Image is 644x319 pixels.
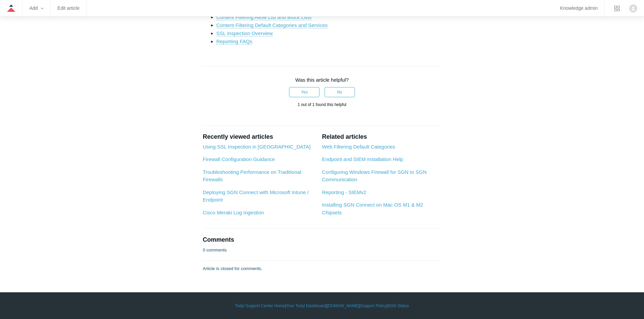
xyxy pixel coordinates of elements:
[216,38,253,45] a: Reporting FAQs
[322,202,423,215] a: Installing SGN Connect on Mac OS M1 & M2 Chipsets
[322,144,395,150] a: Web Filtering Default Categories
[126,303,518,309] div: | | | |
[629,4,637,12] zd-hc-trigger: Click your profile icon to open the profile menu
[216,22,328,28] a: Content Filtering Default Categories and Services
[388,303,409,309] a: SGN Status
[322,189,366,195] a: Reporting - SIEMv2
[203,210,264,215] a: Cisco Meraki Log Ingestion
[235,303,285,309] a: Todyl Support Center Home
[289,87,319,97] button: This article was helpful
[203,144,311,150] a: Using SSL Inspection in [GEOGRAPHIC_DATA]
[322,132,441,141] h2: Related articles
[57,6,79,10] a: Edit article
[327,303,359,309] a: [DOMAIN_NAME]
[203,132,315,141] h2: Recently viewed articles
[297,102,346,107] span: 1 out of 1 found this helpful
[560,6,598,10] a: Knowledge admin
[216,14,312,20] a: Content Filtering Allow List and Block Lists
[322,156,403,162] a: Endpoint and SIEM Installation Help
[29,6,44,10] zd-hc-trigger: Add
[629,4,637,12] img: user avatar
[203,265,262,272] p: Article is closed for comments.
[203,169,301,183] a: Troubleshooting Performance on Traditional Firewalls
[203,156,275,162] a: Firewall Configuration Guidance
[286,303,326,309] a: Your Todyl Dashboard
[325,87,355,97] button: This article was not helpful
[360,303,386,309] a: Support Policy
[203,189,309,203] a: Deploying SGN Connect with Microsoft Intune / Endpoint
[295,77,349,83] span: Was this article helpful?
[322,169,426,183] a: Configuring Windows Firewall for SGN to SGN Communication
[203,235,442,244] h2: Comments
[216,30,273,36] a: SSL Inspection Overview
[203,247,227,254] p: 0 comments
